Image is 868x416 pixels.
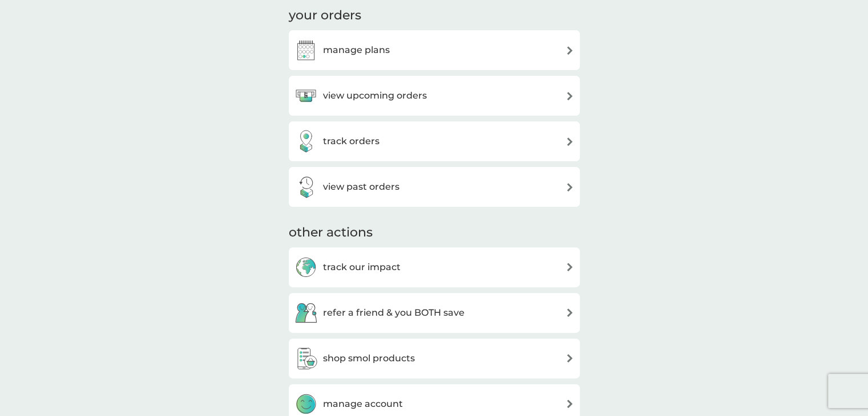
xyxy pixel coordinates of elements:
[323,305,465,320] h3: refer a friend & you BOTH save
[323,180,399,194] h3: view past orders
[566,263,574,271] img: arrow right
[289,7,361,25] h3: your orders
[323,351,415,366] h3: shop smol products
[289,224,373,242] h3: other actions
[566,137,574,146] img: arrow right
[323,260,401,275] h3: track our impact
[323,134,380,149] h3: track orders
[566,183,574,191] img: arrow right
[323,397,403,411] h3: manage account
[566,92,574,100] img: arrow right
[566,354,574,362] img: arrow right
[566,399,574,408] img: arrow right
[323,88,427,103] h3: view upcoming orders
[323,43,390,58] h3: manage plans
[566,46,574,55] img: arrow right
[566,308,574,317] img: arrow right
